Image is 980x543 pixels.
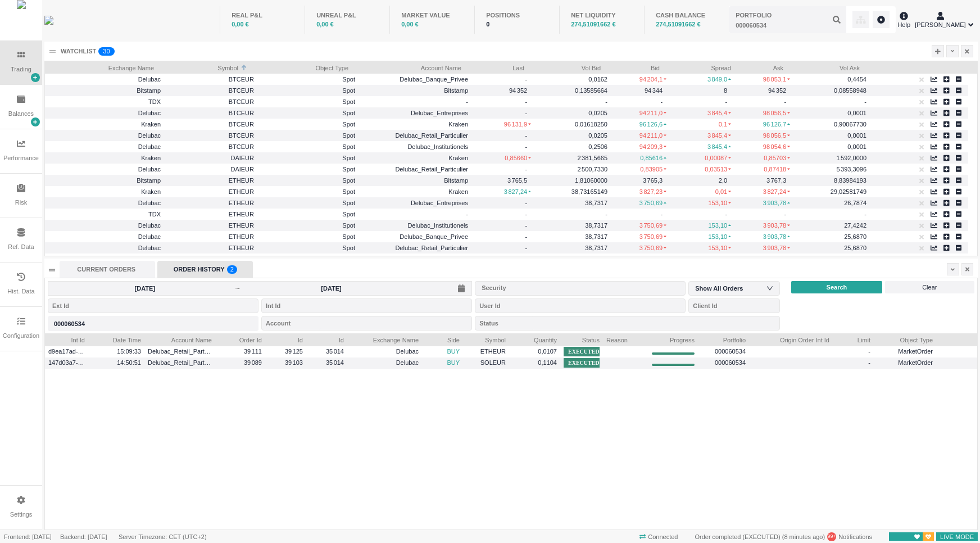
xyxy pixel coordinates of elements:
span: - [525,110,531,116]
span: 3 827,24 [504,188,531,195]
span: 0,2506 [588,143,607,150]
span: 0,00 € [232,21,249,28]
span: Spot [261,163,355,176]
span: Reason [606,333,645,345]
sup: 2 [227,265,237,274]
span: ETHEUR [167,208,254,221]
span: 0,00 € [316,21,334,28]
span: Spot [261,141,355,153]
i: icon: down [766,284,773,292]
span: Bitstamp [137,177,161,184]
span: Vol Ask [797,61,860,73]
div: Balances [8,109,34,119]
span: - [525,245,531,251]
span: 03/09/2025 17:42:10 [784,533,823,540]
span: Symbol [466,333,506,345]
div: MARKET VALUE [401,11,463,20]
span: ETHEUR [167,219,254,232]
span: ETHEUR [167,242,254,255]
span: Delubac [138,245,161,251]
span: - [466,256,468,263]
span: 3 767,3 [766,177,790,184]
span: Spot [261,152,355,165]
span: Delubac [138,110,161,116]
span: Bid [614,61,660,73]
span: Limit [836,333,870,345]
span: 3 765,5 [507,177,531,184]
span: Delubac_Institutionels [407,222,468,229]
span: - [725,211,731,218]
span: 94 344 [645,87,666,94]
span: Last [475,61,524,73]
span: Bitstamp [137,87,161,94]
span: Delubac [138,143,161,150]
span: 0,13585664 [575,87,607,94]
span: - [525,143,531,150]
span: 3 827,23 [639,188,666,195]
div: Notifications [691,531,876,543]
span: Spot [261,242,355,255]
span: 0,85616 [640,155,666,161]
span: Delubac_Retail_Particulier [395,245,468,251]
span: 94 211,0 [639,110,666,116]
div: 0 [486,20,548,29]
span: 0,00087 [705,155,731,161]
div: CASH BALANCE [656,11,718,20]
div: Risk [15,198,27,207]
p: 0 [106,47,110,58]
div: Help [897,10,910,29]
span: Delubac_Retail_Particulier [148,359,221,366]
span: - [525,76,531,83]
div: Performance [3,153,39,163]
span: Spot [261,197,355,210]
span: 153,10 [708,200,731,206]
span: Delubac [138,222,161,229]
span: TDX [148,98,161,105]
span: 96 126,7 [763,121,790,128]
div: Settings [10,510,33,519]
span: DAIEUR [167,163,254,176]
span: BTCEUR [167,96,254,108]
span: 3 750,69 [639,245,666,251]
span: Spread [673,61,731,73]
div: UNREAL P&L [316,11,378,20]
input: User Id [475,298,686,313]
span: 39 103 [285,359,303,366]
span: Origin Order Int Id [752,333,829,345]
span: Delubac_Retail_Particulier [395,132,468,139]
span: Exchange Name [48,61,154,73]
span: 3 849,0 [707,76,731,83]
span: 0,01 [715,188,731,195]
span: 5 393,3096 [836,166,866,173]
span: Spot [261,208,355,221]
span: 94 352 [768,87,790,94]
span: 98 056,5 [763,132,790,139]
span: 0,0205 [588,110,607,116]
div: CURRENT ORDERS [60,261,155,278]
span: 2 381,5665 [577,155,607,161]
span: 26,7874 [844,200,866,206]
span: 0,1 [719,121,731,128]
span: 35 014 [326,348,344,355]
span: BUY [447,348,460,355]
span: 96 131,9 [504,121,531,128]
span: 153,10 [708,245,731,251]
span: Symbol [167,61,238,73]
span: - [660,98,666,105]
span: 3 827,24 [763,188,790,195]
span: 153,10 [708,233,731,240]
span: 3 750,69 [639,222,666,229]
span: Delubac [138,132,161,139]
span: 0,0107 [538,348,557,355]
span: ETHEUR [167,197,254,210]
span: d9ea17ad-cb74-49d9-b087-9f222769b123 [48,345,85,358]
span: 3 845,4 [707,132,731,139]
span: 3 750,69 [639,233,666,240]
span: BTCEUR [167,107,254,120]
span: 14:50:51 [117,359,141,366]
span: 39 111 [244,348,262,355]
span: 0,03513 [705,166,731,173]
input: 000060534 [729,6,846,33]
span: Spot [261,129,355,142]
span: Kraken [448,155,468,161]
